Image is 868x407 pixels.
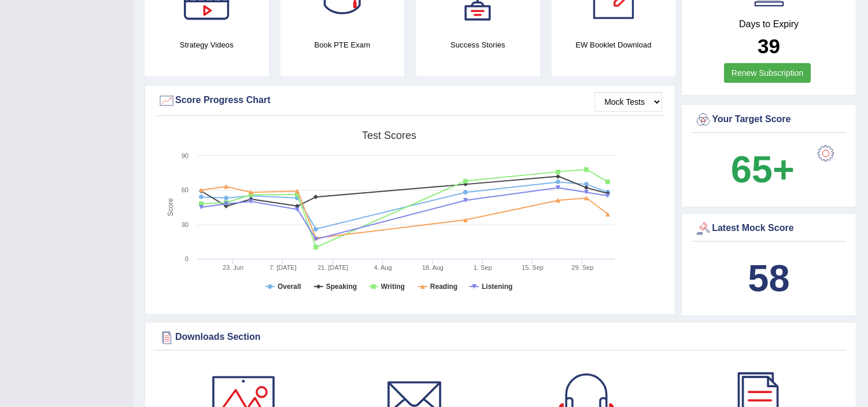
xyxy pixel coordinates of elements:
[269,264,297,271] tspan: 7. [DATE]
[695,111,843,129] div: Your Target Score
[280,39,405,51] h4: Book PTE Exam
[758,35,780,57] b: 39
[724,63,811,83] a: Renew Subscription
[145,39,269,51] h4: Strategy Videos
[317,264,348,271] tspan: 21. [DATE]
[182,186,189,193] text: 60
[748,257,789,299] b: 58
[695,19,843,30] h4: Days to Expiry
[422,264,444,271] tspan: 18. Aug
[731,148,795,190] b: 65+
[482,283,512,291] tspan: Listening
[182,221,189,228] text: 30
[374,264,391,271] tspan: 4. Aug
[278,283,301,291] tspan: Overall
[552,39,676,51] h4: EW Booklet Download
[416,39,540,51] h4: Success Stories
[158,329,843,346] div: Downloads Section
[522,264,544,271] tspan: 15. Sep
[474,264,492,271] tspan: 1. Sep
[430,283,457,291] tspan: Reading
[167,198,175,217] tspan: Score
[223,264,243,271] tspan: 23. Jun
[695,220,843,237] div: Latest Mock Score
[571,264,593,271] tspan: 29. Sep
[326,283,357,291] tspan: Speaking
[185,255,189,262] text: 0
[182,152,189,159] text: 90
[362,130,416,141] tspan: Test scores
[381,283,405,291] tspan: Writing
[158,92,662,109] div: Score Progress Chart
